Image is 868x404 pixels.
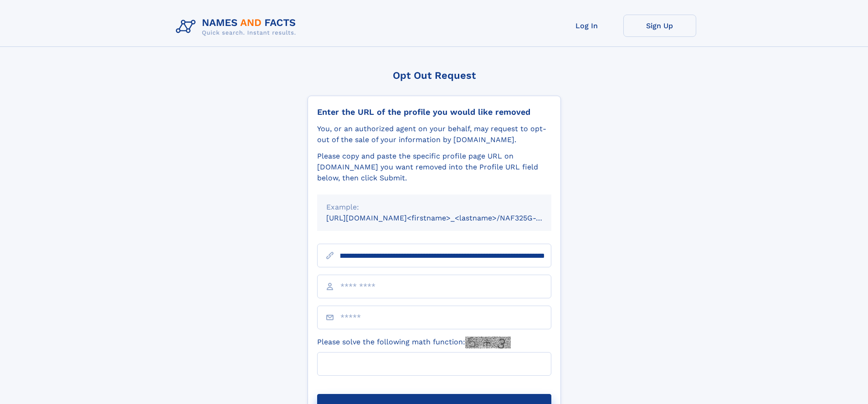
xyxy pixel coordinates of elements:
[317,107,551,117] div: Enter the URL of the profile you would like removed
[308,70,561,81] div: Opt Out Request
[317,337,511,348] label: Please solve the following math function:
[326,202,542,213] div: Example:
[326,214,569,222] small: [URL][DOMAIN_NAME]<firstname>_<lastname>/NAF325G-xxxxxxxx
[317,151,551,184] div: Please copy and paste the specific profile page URL on [DOMAIN_NAME] you want removed into the Pr...
[550,15,623,37] a: Log In
[623,15,696,37] a: Sign Up
[317,123,551,145] div: You, or an authorized agent on your behalf, may request to opt-out of the sale of your informatio...
[172,15,303,39] img: Logo Names and Facts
